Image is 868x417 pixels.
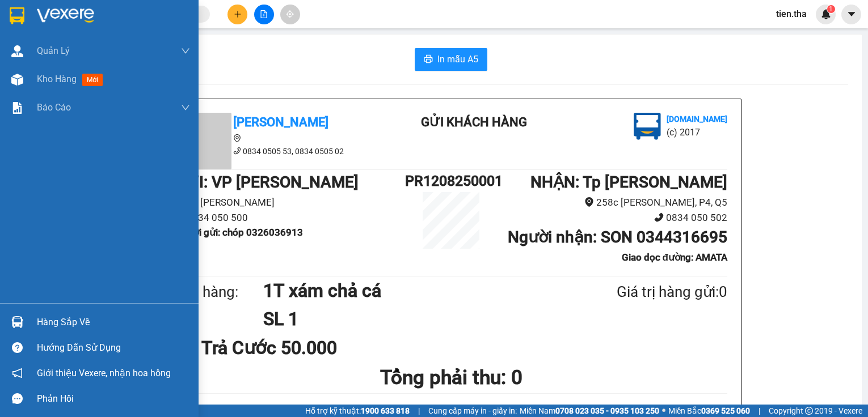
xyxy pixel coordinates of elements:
[82,74,103,86] span: mới
[305,405,410,417] span: Hỗ trợ kỹ thuật:
[227,5,247,24] button: plus
[437,52,478,66] span: In mẫu A5
[421,115,527,129] b: Gửi khách hàng
[11,316,23,328] img: warehouse-icon
[759,405,760,417] span: |
[418,405,420,417] span: |
[263,276,562,305] h1: 1T xám chả cá
[827,5,835,13] sup: 1
[821,9,831,19] img: icon-new-feature
[562,280,727,304] div: Giá trị hàng gửi: 0
[428,405,517,417] span: Cung cấp máy in - giấy in:
[846,9,857,19] span: caret-down
[12,393,23,404] span: message
[175,173,359,192] b: GỬI : VP [PERSON_NAME]
[361,406,410,415] strong: 1900 633 818
[37,314,190,331] div: Hàng sắp về
[175,210,405,225] li: 0834 050 500
[508,228,727,246] b: Người nhận : SON 0344316695
[654,212,664,222] span: phone
[175,227,303,238] b: Người gửi : chóp 0326036913
[497,195,727,210] li: 258c [PERSON_NAME], P4, Q5
[701,406,750,415] strong: 0369 525 060
[662,409,665,413] span: ⚪️
[280,5,300,24] button: aim
[175,195,405,210] li: 08 [PERSON_NAME]
[10,7,24,24] img: logo-vxr
[668,405,750,417] span: Miền Bắc
[497,210,727,225] li: 0834 050 502
[667,114,727,124] b: [DOMAIN_NAME]
[263,305,562,333] h1: SL 1
[805,407,813,415] span: copyright
[175,334,357,362] div: Đã Trả Cước 50.000
[175,145,379,158] li: 0834 0505 53, 0834 0505 02
[181,103,190,112] span: down
[233,115,328,129] b: [PERSON_NAME]
[555,406,659,415] strong: 0708 023 035 - 0935 103 250
[622,252,727,263] b: Giao dọc đường: AMATA
[520,405,659,417] span: Miền Nam
[233,147,241,155] span: phone
[11,45,23,57] img: warehouse-icon
[37,390,190,407] div: Phản hồi
[37,339,190,356] div: Hướng dẫn sử dụng
[12,368,23,378] span: notification
[829,5,833,13] span: 1
[11,102,23,114] img: solution-icon
[286,10,294,18] span: aim
[37,100,71,114] span: Báo cáo
[37,366,171,380] span: Giới thiệu Vexere, nhận hoa hồng
[175,362,727,393] h1: Tổng phải thu: 0
[767,7,816,21] span: tien.tha
[175,280,263,304] div: Tên hàng:
[37,44,70,58] span: Quản Lý
[584,197,594,207] span: environment
[11,74,23,86] img: warehouse-icon
[424,54,433,65] span: printer
[260,10,268,18] span: file-add
[181,46,190,56] span: down
[12,342,23,353] span: question-circle
[405,170,497,192] h1: PR1208250001
[254,5,274,24] button: file-add
[233,134,241,142] span: environment
[530,173,727,192] b: NHẬN : Tp [PERSON_NAME]
[667,125,727,139] li: (c) 2017
[415,48,487,71] button: printerIn mẫu A5
[37,74,77,84] span: Kho hàng
[234,10,242,18] span: plus
[634,113,661,140] img: logo.jpg
[841,5,861,24] button: caret-down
